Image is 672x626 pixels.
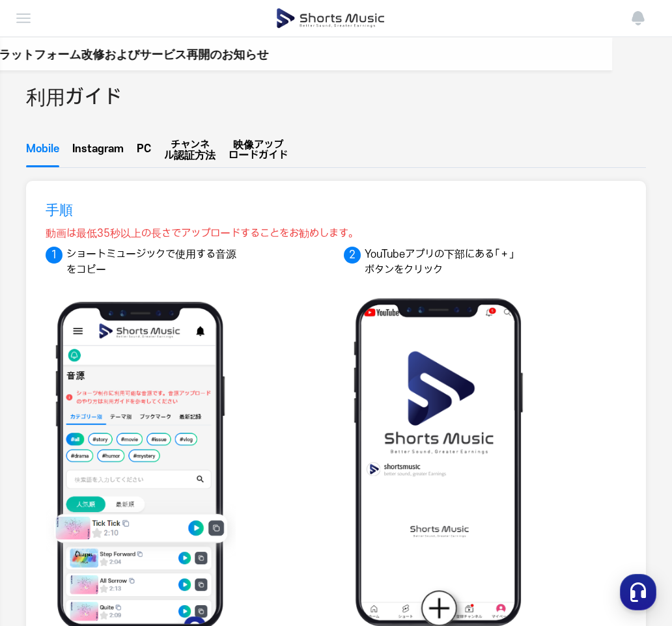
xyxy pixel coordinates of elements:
[46,226,358,241] div: 動画は最低35秒以上の長さでアップロードすることをお勧めします。
[26,83,122,113] h2: 利用ガイド
[630,10,646,26] img: 알림
[26,137,59,167] button: Mobile
[16,10,31,26] img: menu
[229,140,288,167] button: 映像アップロードガイド
[344,247,539,278] p: YouTubeアプリの下部にある「＋」ボタンをクリック
[164,140,216,167] button: チャンネル認証方法
[46,200,73,221] h3: 手順
[72,137,124,167] button: Instagram
[229,150,288,161] span: ロードガイド
[137,137,151,167] button: PC
[46,247,241,278] p: ショートミュージックで使用する音源をコピー
[26,46,42,62] img: 알림 아이콘
[47,46,328,63] a: プラットフォーム改修およびサービス再開のお知らせ
[164,150,216,161] span: ル認証方法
